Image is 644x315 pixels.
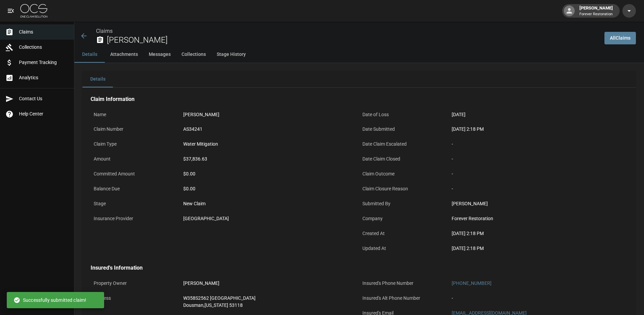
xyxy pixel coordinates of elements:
div: W358S2562 [GEOGRAPHIC_DATA] [183,295,256,302]
button: Messages [143,46,176,63]
nav: breadcrumb [96,27,599,35]
p: Company [359,212,449,225]
div: $0.00 [183,185,356,192]
div: - [452,185,625,192]
p: Insured's Alt Phone Number [359,292,449,305]
p: Claim Type [91,138,180,151]
span: Help Center [19,110,69,118]
div: [DATE] 2:18 PM [452,126,625,133]
p: Insurance Provider [91,212,180,225]
div: Forever Restoration [452,215,625,222]
button: Attachments [105,46,143,63]
p: Amount [91,152,180,166]
div: details tabs [82,71,636,87]
div: AS34241 [183,126,202,133]
p: Updated At [359,242,449,255]
p: Claim Outcome [359,167,449,181]
div: [DATE] 2:18 PM [452,230,625,237]
button: Details [82,71,113,87]
p: Date Claim Closed [359,152,449,166]
p: Date Submitted [359,123,449,136]
div: - [452,295,453,302]
div: [PERSON_NAME] [183,111,219,118]
span: Contact Us [19,95,69,102]
div: - [452,155,625,163]
p: Date Claim Escalated [359,138,449,151]
div: Successfully submitted claim! [14,294,86,306]
p: Balance Due [91,182,180,195]
p: Stage [91,197,180,210]
a: [PHONE_NUMBER] [452,280,492,286]
p: Created At [359,227,449,240]
div: Water Mitigation [183,141,218,148]
p: Date of Loss [359,108,449,121]
div: [PERSON_NAME] [452,200,625,207]
p: Name [91,108,180,121]
button: Details [74,46,105,63]
p: Claim Number [91,123,180,136]
span: Collections [19,44,69,51]
div: [PERSON_NAME] [183,280,219,287]
p: Submitted By [359,197,449,210]
a: Claims [96,28,113,34]
span: Analytics [19,74,69,81]
img: ocs-logo-white-transparent.png [20,4,47,18]
div: [PERSON_NAME] [577,5,616,17]
div: [DATE] 2:18 PM [452,245,625,252]
button: open drawer [4,4,18,18]
div: New Claim [183,200,356,207]
p: Claim Closure Reason [359,182,449,195]
h2: [PERSON_NAME] [107,35,599,45]
p: Committed Amount [91,167,180,181]
p: Property Owner [91,277,180,290]
span: Payment Tracking [19,59,69,66]
div: Dousman , [US_STATE] 53118 [183,302,256,309]
span: Claims [19,28,69,36]
div: anchor tabs [74,46,644,63]
div: [GEOGRAPHIC_DATA] [183,215,229,222]
div: - [452,141,625,148]
p: Forever Restoration [579,12,613,17]
div: $0.00 [183,170,356,177]
div: $37,836.63 [183,155,207,163]
div: [DATE] [452,111,466,118]
div: - [452,170,625,177]
h4: Insured's Information [91,265,628,271]
button: Collections [176,46,211,63]
h4: Claim Information [91,96,628,103]
button: Stage History [211,46,251,63]
p: Address [91,292,180,305]
p: Insured's Phone Number [359,277,449,290]
a: AllClaims [604,32,636,44]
